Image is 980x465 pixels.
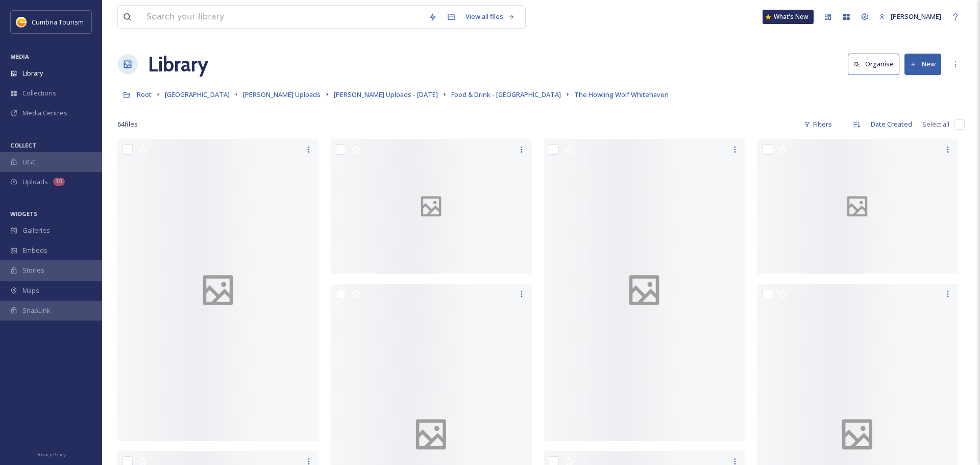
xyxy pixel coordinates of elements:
[22,108,67,118] span: Media Centres
[243,88,321,101] a: [PERSON_NAME] Uploads
[137,90,152,99] span: Root
[334,88,438,101] a: [PERSON_NAME] Uploads - [DATE]
[10,210,37,217] span: WIDGETS
[165,88,230,101] a: [GEOGRAPHIC_DATA]
[141,6,424,28] input: Search your library
[460,7,520,27] a: View all files
[22,246,47,255] span: Embeds
[36,448,66,460] a: Privacy Policy
[22,68,43,78] span: Library
[10,141,36,149] span: COLLECT
[451,90,561,99] span: Food & Drink - [GEOGRAPHIC_DATA]
[22,265,44,275] span: Stories
[22,88,56,98] span: Collections
[891,12,941,21] span: [PERSON_NAME]
[874,7,946,27] a: [PERSON_NAME]
[866,114,917,134] div: Date Created
[36,451,66,458] span: Privacy Policy
[148,49,208,80] a: Library
[799,114,837,134] div: Filters
[32,17,84,27] span: Cumbria Tourism
[22,157,36,167] span: UGC
[574,88,669,101] a: The Howling Wolf Whitehaven
[117,119,138,129] span: 64 file s
[22,177,48,187] span: Uploads
[763,10,814,24] a: What's New
[922,119,949,129] span: Select all
[137,88,152,101] a: Root
[574,90,669,99] span: The Howling Wolf Whitehaven
[16,17,27,27] img: images.jpg
[10,53,29,60] span: MEDIA
[22,226,50,235] span: Galleries
[451,88,561,101] a: Food & Drink - [GEOGRAPHIC_DATA]
[334,90,438,99] span: [PERSON_NAME] Uploads - [DATE]
[53,178,65,186] div: 10
[243,90,321,99] span: [PERSON_NAME] Uploads
[22,286,39,296] span: Maps
[165,90,230,99] span: [GEOGRAPHIC_DATA]
[904,54,941,75] button: New
[22,306,51,315] span: SnapLink
[848,54,899,75] button: Organise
